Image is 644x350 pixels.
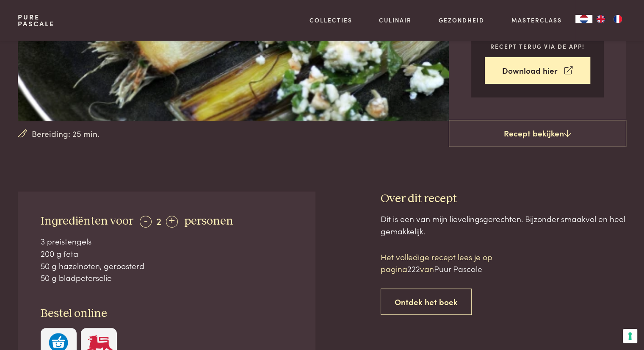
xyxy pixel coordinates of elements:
[407,263,420,274] span: 222
[381,213,626,237] div: Dit is een van mijn lievelingsgerechten. Bijzonder smaakvol en heel gemakkelijk.
[434,263,482,274] span: Puur Pascale
[381,251,525,275] p: Het volledige recept lees je op pagina van
[140,216,152,228] div: -
[592,15,609,23] a: EN
[623,329,637,343] button: Uw voorkeuren voor toestemming voor trackingtechnologieën
[41,260,293,272] div: 50 g hazelnoten, geroosterd
[511,16,562,25] a: Masterclass
[41,247,293,260] div: 200 g feta
[575,15,592,23] div: Language
[41,272,293,284] div: 50 g bladpeterselie
[18,14,55,27] a: PurePascale
[449,120,626,147] a: Recept bekijken
[32,128,100,140] span: Bereiding: 25 min.
[485,57,590,84] a: Download hier
[41,235,293,247] div: 3 preistengels
[575,15,592,23] a: NL
[381,192,626,206] h3: Over dit recept
[609,15,626,23] a: FR
[310,16,352,25] a: Collecties
[485,33,590,50] p: Vind gemakkelijk een recept terug via de app!
[41,215,133,227] span: Ingrediënten voor
[41,306,293,321] h3: Bestel online
[575,15,626,23] aside: Language selected: Nederlands
[592,15,626,23] ul: Language list
[184,215,233,227] span: personen
[439,16,484,25] a: Gezondheid
[166,216,178,228] div: +
[156,214,161,228] span: 2
[381,289,472,315] a: Ontdek het boek
[379,16,412,25] a: Culinair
